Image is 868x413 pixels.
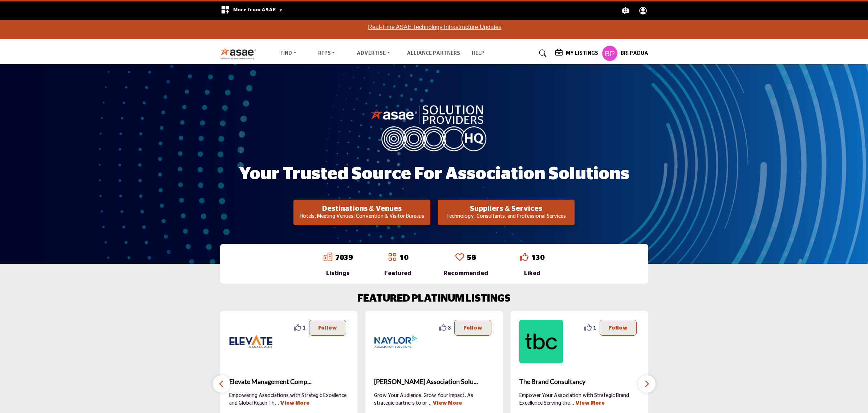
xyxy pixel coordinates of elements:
a: Search [532,48,551,59]
h2: Destinations & Venues [296,204,428,213]
a: Advertise [352,48,395,58]
span: ... [275,401,279,406]
p: Grow Your Audience. Grow Your Impact. As strategic partners to pr [374,392,494,406]
img: Naylor Association Solutions [374,320,418,363]
p: Follow [463,324,482,332]
p: Follow [609,324,628,332]
h1: Your Trusted Source for Association Solutions [239,163,629,185]
span: ... [427,401,431,406]
h2: FEATURED PLATINUM LISTINGS [357,293,511,305]
i: Go to Liked [520,253,528,261]
h2: Suppliers & Services [440,204,572,213]
span: More from ASAE [233,7,283,12]
p: Follow [318,324,337,332]
a: 130 [531,254,544,261]
div: Featured [384,269,411,278]
span: 3 [448,324,451,331]
a: Go to Recommended [455,253,464,263]
span: Elevate Management Comp... [229,377,349,387]
b: Elevate Management Company [229,372,349,392]
a: The Brand Consultancy [519,372,639,392]
button: Follow [454,320,491,336]
img: Elevate Management Company [229,320,273,363]
span: 1 [593,324,596,331]
button: Suppliers & Services Technology, Consultants, and Professional Services [438,200,575,225]
p: Technology, Consultants, and Professional Services [440,213,572,220]
span: ... [570,401,574,406]
button: Show hide supplier dropdown [602,45,618,61]
div: Recommended [443,269,488,278]
a: [PERSON_NAME] Association Solu... [374,372,494,392]
a: Help [472,51,484,56]
a: 7039 [335,254,353,261]
img: Site Logo [220,48,260,60]
a: View More [280,401,309,406]
button: Destinations & Venues Hotels, Meeting Venues, Convention & Visitor Bureaus [293,200,430,225]
div: More from ASAE [216,1,288,20]
div: Listings [324,269,353,278]
b: Naylor Association Solutions [374,372,494,392]
a: Elevate Management Comp... [229,372,349,392]
a: RFPs [313,48,340,58]
a: Find [275,48,301,58]
a: Go to Featured [388,253,397,263]
p: Empower Your Association with Strategic Brand Excellence Serving the [519,392,639,406]
p: Empowering Associations with Strategic Excellence and Global Reach Th [229,392,349,406]
h5: My Listings [566,50,598,57]
span: [PERSON_NAME] Association Solu... [374,377,494,387]
img: The Brand Consultancy [519,320,563,363]
a: View More [575,401,605,406]
p: Hotels, Meeting Venues, Convention & Visitor Bureaus [296,213,428,220]
div: My Listings [555,49,598,58]
span: 1 [303,324,305,331]
img: image [370,103,498,151]
button: Follow [309,320,346,336]
div: Liked [520,269,544,278]
a: 58 [467,254,476,261]
a: 10 [399,254,408,261]
a: Real-Time ASAE Technology Infrastructure Updates [368,24,501,30]
span: The Brand Consultancy [519,377,639,387]
a: Alliance Partners [407,51,460,56]
a: View More [433,401,462,406]
h5: Bri Padua [621,50,648,57]
button: Follow [600,320,637,336]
